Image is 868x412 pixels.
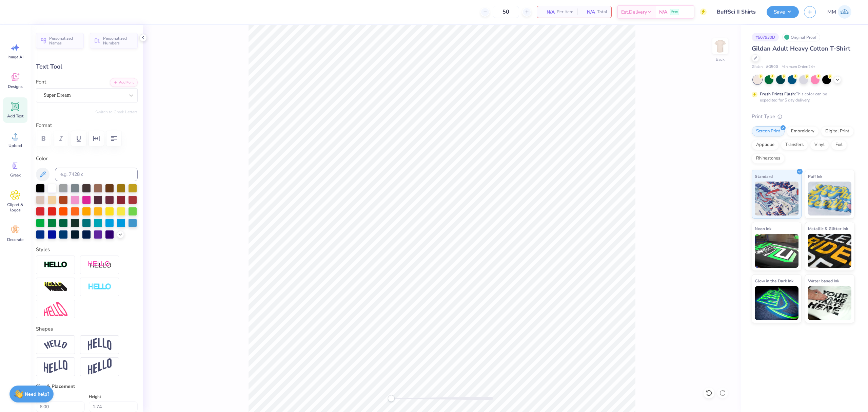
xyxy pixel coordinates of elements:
[103,36,134,45] span: Personalized Numbers
[597,8,607,16] span: Total
[752,113,854,120] div: Print Type
[7,54,23,60] span: Image AI
[7,113,23,119] span: Add Text
[808,277,839,284] span: Water based Ink
[88,261,112,269] img: Shadow
[808,234,852,268] img: Metallic & Glitter Ink
[10,172,21,178] span: Greek
[808,225,848,232] span: Metallic & Glitter Ink
[581,8,595,16] span: N/A
[782,64,815,70] span: Minimum Order: 24 +
[36,155,138,163] label: Color
[8,143,22,148] span: Upload
[755,286,798,320] img: Glow in the Dark Ink
[36,78,46,86] label: Font
[110,78,138,87] button: Add Font
[767,6,799,18] button: Save
[838,5,851,19] img: Mariah Myssa Salurio
[36,383,138,390] div: Size & Placement
[7,237,23,242] span: Decorate
[716,56,725,62] div: Back
[541,8,555,16] span: N/A
[808,173,822,180] span: Puff Ink
[755,173,773,180] span: Standard
[44,340,67,349] img: Arc
[493,6,519,18] input: – –
[671,10,678,14] span: Free
[831,140,847,150] div: Foil
[89,393,101,401] label: Height
[8,84,23,89] span: Designs
[621,8,647,16] span: Est. Delivery
[787,126,819,136] div: Embroidery
[752,126,785,136] div: Screen Print
[752,33,779,41] div: # 507930D
[557,8,573,16] span: Per Item
[95,109,138,115] button: Switch to Greek Letters
[755,234,798,268] img: Neon Ink
[88,283,112,291] img: Negative Space
[36,325,53,333] label: Shapes
[810,140,829,150] div: Vinyl
[49,36,80,45] span: Personalized Names
[781,140,808,150] div: Transfers
[44,282,67,293] img: 3D Illusion
[90,33,138,49] button: Personalized Numbers
[25,391,49,397] strong: Need help?
[821,126,854,136] div: Digital Print
[752,153,785,164] div: Rhinestones
[36,246,50,254] label: Styles
[36,121,138,129] label: Format
[44,302,67,316] img: Free Distort
[752,140,779,150] div: Applique
[755,225,771,232] span: Neon Ink
[36,33,84,49] button: Personalized Names
[827,8,836,16] span: MM
[760,91,796,97] strong: Fresh Prints Flash:
[752,64,763,70] span: Gildan
[659,8,667,16] span: N/A
[44,360,67,373] img: Flag
[388,395,395,402] div: Accessibility label
[4,202,26,213] span: Clipart & logos
[766,64,778,70] span: # G500
[782,33,820,41] div: Original Proof
[808,286,852,320] img: Water based Ink
[755,182,798,216] img: Standard
[760,91,843,103] div: This color can be expedited for 5 day delivery.
[88,338,112,351] img: Arch
[713,39,727,53] img: Back
[55,168,138,181] input: e.g. 7428 c
[808,182,852,216] img: Puff Ink
[755,277,793,284] span: Glow in the Dark Ink
[712,5,762,19] input: Untitled Design
[824,5,854,19] a: MM
[752,44,850,53] span: Gildan Adult Heavy Cotton T-Shirt
[36,62,138,71] div: Text Tool
[88,358,112,375] img: Rise
[44,261,67,269] img: Stroke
